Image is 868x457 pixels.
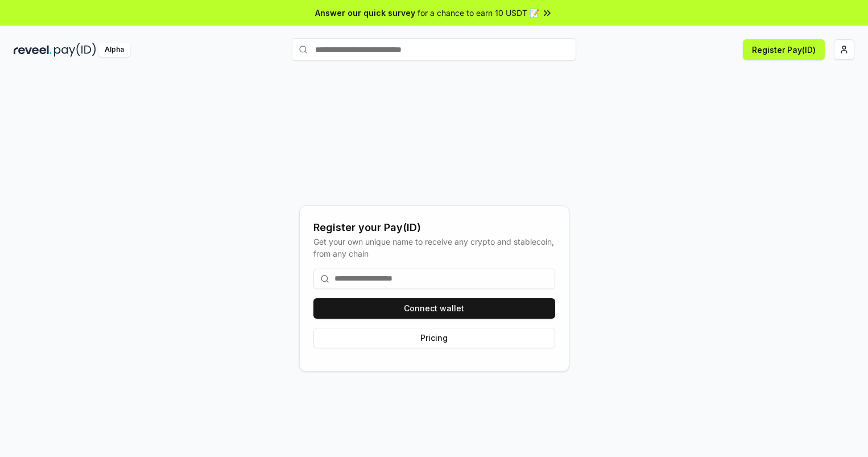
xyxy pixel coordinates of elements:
div: Get your own unique name to receive any crypto and stablecoin, from any chain [313,236,555,260]
img: pay_id [54,43,96,57]
span: Answer our quick survey [315,7,415,19]
img: reveel_dark [14,43,52,57]
button: Connect wallet [313,298,555,319]
span: for a chance to earn 10 USDT 📝 [418,7,539,19]
button: Pricing [313,328,555,348]
div: Register your Pay(ID) [313,220,555,236]
div: Alpha [98,43,130,57]
button: Register Pay(ID) [743,39,825,60]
